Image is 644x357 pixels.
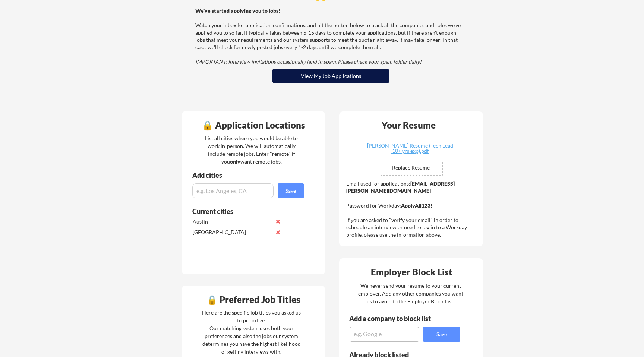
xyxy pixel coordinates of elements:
[349,315,442,322] div: Add a company to block list
[192,183,274,198] input: e.g. Los Angeles, CA
[230,158,240,165] strong: only
[195,7,464,66] div: Watch your inbox for application confirmations, and hit the button below to track all the compani...
[366,143,454,155] a: [PERSON_NAME] Resume (Tech Lead 10+ yrs exp).pdf
[372,121,445,130] div: Your Resume
[200,134,303,165] div: List all cities where you would be able to work in-person. We will automatically include remote j...
[272,69,389,83] button: View My Job Applications
[401,202,432,209] strong: ApplyAll123!
[346,180,455,194] strong: [EMAIL_ADDRESS][PERSON_NAME][DOMAIN_NAME]
[357,282,464,305] div: We never send your resume to your current employer. Add any other companies you want us to avoid ...
[278,183,304,198] button: Save
[195,59,422,65] em: IMPORTANT: Interview invitations occasionally land in spam. Please check your spam folder daily!
[200,309,303,356] div: Here are the specific job titles you asked us to prioritize. Our matching system uses both your p...
[193,218,271,225] div: Austin
[184,121,323,130] div: 🔒 Application Locations
[346,180,478,238] div: Email used for applications: Password for Workday: If you are asked to "verify your email" in ord...
[192,208,296,215] div: Current cities
[423,327,460,342] button: Save
[195,7,280,14] strong: We've started applying you to jobs!
[192,172,306,178] div: Add cities
[366,143,454,154] div: [PERSON_NAME] Resume (Tech Lead 10+ yrs exp).pdf
[193,228,271,236] div: [GEOGRAPHIC_DATA]
[342,268,481,277] div: Employer Block List
[184,295,323,304] div: 🔒 Preferred Job Titles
